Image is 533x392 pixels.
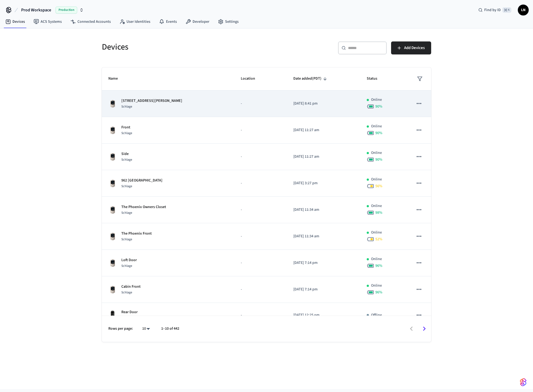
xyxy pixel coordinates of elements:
p: Offline [371,312,382,318]
p: - [241,312,280,318]
p: 1–10 of 442 [161,326,179,332]
div: 10 [139,325,152,333]
p: - [241,207,280,213]
span: LN [518,5,528,15]
p: Loft Door [121,257,137,263]
p: - [241,234,280,239]
img: Schlage Sense Smart Deadbolt with Camelot Trim, Front [108,285,117,294]
img: Schlage Sense Smart Deadbolt with Camelot Trim, Front [108,153,117,161]
p: [DATE] 11:34 am [293,207,354,213]
p: Online [371,230,382,235]
span: 96 % [375,263,382,268]
span: 98 % [375,210,382,215]
p: - [241,260,280,266]
p: Online [371,150,382,156]
p: [DATE] 11:27 am [293,127,354,133]
span: Schlage [121,264,132,268]
span: 56 % [375,183,382,189]
p: [STREET_ADDRESS][PERSON_NAME] [121,98,182,104]
span: Name [108,74,125,83]
img: Lockly Vision Lock, Front [108,310,117,320]
p: - [241,180,280,186]
span: Production [56,7,77,14]
span: Prod Workspace [21,7,51,13]
a: ACS Systems [29,17,66,27]
a: Devices [1,17,29,27]
h5: Devices [102,41,263,53]
a: Connected Accounts [66,17,115,27]
p: [DATE] 8:41 pm [293,101,354,106]
a: Settings [214,17,243,27]
span: Schlage [121,237,132,242]
p: Front [121,125,132,130]
span: 90 % [375,104,382,109]
p: [DATE] 3:27 pm [293,180,354,186]
span: Find by ID [484,7,501,13]
img: Schlage Sense Smart Deadbolt with Camelot Trim, Front [108,232,117,241]
img: Schlage Sense Smart Deadbolt with Camelot Trim, Front [108,126,117,135]
span: Schlage [121,131,132,135]
span: 96 % [375,290,382,295]
img: SeamLogoGradient.69752ec5.svg [520,378,526,387]
p: Online [371,283,382,289]
p: Side [121,151,132,157]
p: Online [371,97,382,103]
p: - [241,154,280,160]
span: Location [241,74,262,83]
span: Schlage [121,290,132,295]
img: Schlage Sense Smart Deadbolt with Camelot Trim, Front [108,259,117,267]
p: - [241,127,280,133]
span: Schlage [121,157,132,162]
span: 90 % [375,130,382,136]
p: The Phoenix Front [121,231,152,237]
p: Rear Door [121,309,138,315]
a: User Identities [115,17,155,27]
img: Schlage Sense Smart Deadbolt with Camelot Trim, Front [108,206,117,214]
div: Find by ID⌘ K [474,5,516,15]
p: Online [371,203,382,209]
p: - [241,287,280,292]
p: Cabin Front [121,284,141,290]
p: 962 [GEOGRAPHIC_DATA] [121,178,162,183]
span: Date added(PDT) [293,74,329,83]
button: Go to next page [418,322,431,335]
a: Events [155,17,181,27]
p: [DATE] 12:25 pm [293,312,354,318]
p: [DATE] 11:27 am [293,154,354,160]
p: Online [371,256,382,262]
p: [DATE] 11:34 am [293,234,354,239]
table: sticky table [102,67,431,352]
p: [DATE] 7:14 pm [293,260,354,266]
span: Schlage [121,104,132,109]
span: Schlage [121,210,132,215]
p: Online [371,177,382,182]
span: 90 % [375,157,382,162]
span: 52 % [375,237,382,242]
img: Schlage Sense Smart Deadbolt with Camelot Trim, Front [108,99,117,108]
img: Schlage Sense Smart Deadbolt with Camelot Trim, Front [108,179,117,188]
p: - [241,101,280,106]
span: Add Devices [404,44,425,51]
p: Online [371,124,382,129]
span: ⌘ K [502,7,511,13]
p: [DATE] 7:14 pm [293,287,354,292]
p: The Phoenix Owners Closet [121,204,166,210]
span: Status [367,74,384,83]
button: LN [518,5,529,15]
button: Add Devices [391,41,431,54]
span: Schlage [121,184,132,189]
a: Developer [181,17,214,27]
p: Rows per page: [108,326,133,332]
